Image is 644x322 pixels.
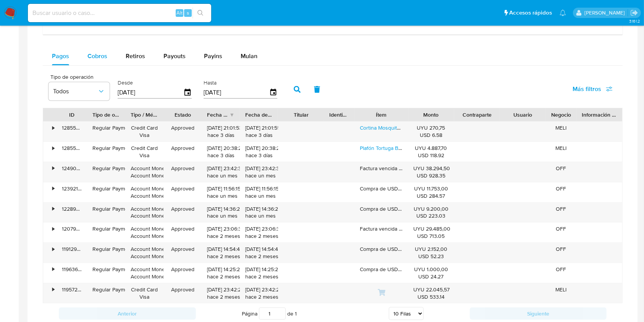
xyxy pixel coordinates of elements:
p: agustin.duran@mercadolibre.com [584,9,628,16]
span: 3.161.2 [629,18,640,24]
button: search-icon [193,8,208,18]
a: Notificaciones [560,10,566,16]
span: s [187,9,189,16]
a: Salir [630,9,638,17]
span: Accesos rápidos [509,9,552,17]
span: Alt [176,9,183,16]
input: Buscar usuario o caso... [28,8,211,18]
